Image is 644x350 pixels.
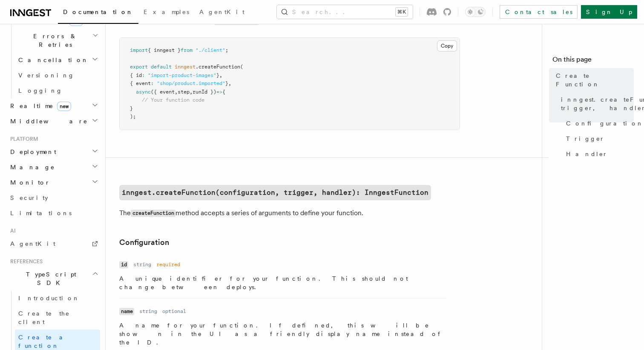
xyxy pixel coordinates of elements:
a: AgentKit [7,236,100,251]
span: Versioning [18,72,75,79]
span: step [178,89,190,95]
span: Middleware [7,117,88,125]
button: Search...⌘K [277,5,413,19]
span: AI [7,228,16,234]
a: AgentKit [194,3,250,23]
a: Configuration [563,116,634,131]
span: => [216,89,222,95]
span: Introduction [18,295,80,302]
span: } [216,72,219,78]
button: Manage [7,159,100,175]
span: export [130,64,148,70]
span: , [219,72,222,78]
span: new [57,102,71,111]
span: import [130,47,148,53]
a: Trigger [563,131,634,146]
code: createFunction [131,210,175,217]
span: "shop/product.imported" [157,80,225,86]
a: Introduction [15,290,100,306]
span: , [228,80,231,86]
span: runId }) [193,89,216,95]
span: ; [225,47,228,53]
a: inngest.createFunction(configuration, trigger, handler): InngestFunction [119,185,431,200]
span: from [181,47,193,53]
span: ( [240,64,243,70]
span: AgentKit [199,9,244,15]
button: Monitor [7,175,100,190]
span: "import-product-images" [148,72,216,78]
code: createFunction [214,18,259,25]
button: Errors & Retries [15,28,100,52]
span: "./client" [195,47,225,53]
span: : [151,80,154,86]
a: Documentation [58,3,138,24]
span: } [130,105,133,111]
span: Errors & Retries [15,32,92,49]
kbd: ⌘K [396,8,408,16]
span: Cancellation [15,56,89,64]
span: async [136,89,151,95]
a: inngest.createFunction(configuration, trigger, handler): InngestFunction [558,92,634,116]
span: .createFunction [195,64,240,70]
span: { [222,89,225,95]
dd: string [133,261,151,268]
span: { event [130,80,151,86]
a: Limitations [7,205,100,221]
button: Middleware [7,114,100,129]
span: { inngest } [148,47,181,53]
span: Create the client [18,310,70,325]
a: Versioning [15,68,100,83]
span: Manage [7,163,55,171]
a: Create the client [15,306,100,330]
span: Documentation [63,9,133,15]
dd: optional [162,308,186,315]
a: Configuration [119,236,169,248]
span: } [225,80,228,86]
a: Security [7,190,100,205]
a: Create Function [552,68,634,92]
button: Realtimenew [7,98,100,114]
span: Configuration [566,119,644,128]
span: ); [130,114,136,120]
p: A name for your function. If defined, this will be shown in the UI as a friendly display name ins... [119,321,446,347]
span: Monitor [7,178,50,187]
span: // Your function code [142,97,204,103]
button: Deployment [7,144,100,159]
span: Platform [7,136,38,142]
span: ({ event [151,89,175,95]
dd: required [156,261,180,268]
span: Security [10,194,48,201]
a: Examples [138,3,194,23]
a: Contact sales [500,5,578,19]
dd: string [139,308,157,315]
h4: On this page [552,54,634,68]
button: Copy [437,40,457,51]
span: Limitations [10,210,72,216]
a: Sign Up [581,5,637,19]
span: Logging [18,87,63,94]
button: Toggle dark mode [465,7,486,17]
span: Realtime [7,102,71,110]
a: Handler [563,146,634,162]
span: { id [130,72,142,78]
span: Deployment [7,148,56,156]
span: TypeScript SDK [7,270,92,287]
span: , [175,89,178,95]
button: TypeScript SDK [7,267,100,290]
button: Cancellation [15,52,100,68]
span: : [142,72,145,78]
span: , [190,89,193,95]
p: A unique identifier for your function. This should not change between deploys. [119,274,446,291]
a: Logging [15,83,100,98]
span: Create a function [18,334,69,349]
code: name [119,308,134,315]
p: The method accepts a series of arguments to define your function. [119,207,460,219]
code: id [119,261,128,268]
span: AgentKit [10,240,55,247]
span: References [7,258,43,265]
span: Examples [144,9,189,15]
span: inngest [175,64,195,70]
span: default [151,64,172,70]
span: Handler [566,150,608,158]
